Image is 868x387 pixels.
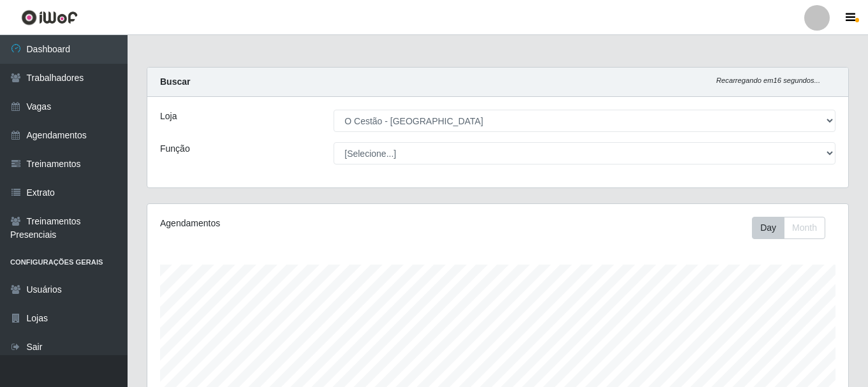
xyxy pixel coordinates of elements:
[160,217,430,230] div: Agendamentos
[160,77,190,87] strong: Buscar
[160,142,190,156] label: Função
[784,217,825,239] button: Month
[716,77,820,84] i: Recarregando em 16 segundos...
[752,217,825,239] div: First group
[21,10,78,26] img: CoreUI Logo
[752,217,784,239] button: Day
[160,110,177,123] label: Loja
[752,217,835,239] div: Toolbar with button groups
